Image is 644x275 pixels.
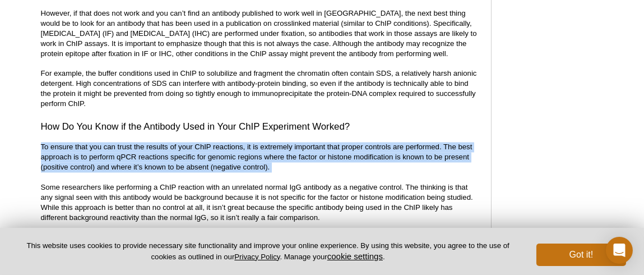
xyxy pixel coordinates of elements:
[234,253,280,261] a: Privacy Policy
[536,244,626,266] button: Got it!
[327,251,383,261] button: cookie settings
[18,241,518,262] p: This website uses cookies to provide necessary site functionality and improve your online experie...
[41,143,480,223] p: To ensure that you can trust the results of your ChIP reactions, it is extremely important that p...
[41,121,480,134] h3: How Do You Know if the Antibody Used in Your ChIP Experiment Worked?
[606,237,633,264] div: Open Intercom Messenger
